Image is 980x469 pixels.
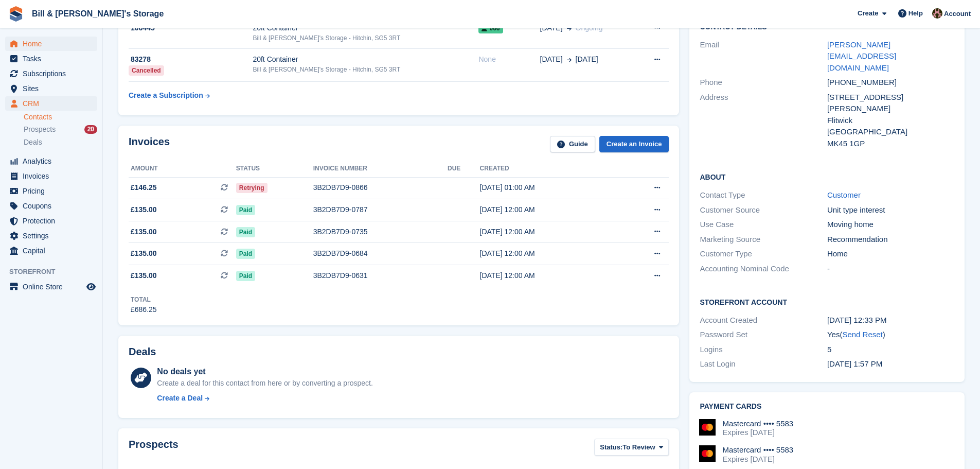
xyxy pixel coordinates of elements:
span: Paid [236,205,255,215]
span: To Review [622,442,655,453]
div: Bill & [PERSON_NAME]'s Storage - Hitchin, SG5 3RT [253,33,478,43]
span: 006 [478,23,503,33]
th: Created [480,161,616,177]
span: Online Store [23,280,84,294]
span: Status: [600,442,622,453]
div: Cancelled [129,65,164,76]
a: menu [5,37,97,51]
span: Tasks [23,51,84,66]
div: Expires [DATE] [722,455,793,464]
span: Paid [236,271,255,281]
div: [STREET_ADDRESS][PERSON_NAME] [827,92,954,115]
span: Settings [23,229,84,243]
div: Address [700,92,827,150]
a: menu [5,184,97,198]
h2: Invoices [129,136,170,153]
span: Analytics [23,154,84,168]
div: Accounting Nominal Code [700,263,827,275]
a: [PERSON_NAME][EMAIL_ADDRESS][DOMAIN_NAME] [827,40,896,72]
div: Account Created [700,315,827,326]
span: Prospects [24,125,56,134]
th: Status [236,161,313,177]
div: [DATE] 12:00 AM [480,227,616,237]
a: Create an Invoice [599,136,669,153]
span: [DATE] [576,54,598,65]
div: Email [700,39,827,74]
span: £135.00 [131,248,157,259]
span: Storefront [9,267,102,277]
a: Preview store [85,281,97,293]
span: Deals [24,137,42,147]
time: 2025-08-28 12:57:35 UTC [827,359,882,368]
h2: About [700,171,954,182]
th: Due [448,161,480,177]
div: Contact Type [700,189,827,201]
span: Account [944,9,971,19]
a: menu [5,229,97,243]
div: None [478,54,540,65]
span: Paid [236,227,255,237]
a: menu [5,81,97,96]
h2: Prospects [129,439,179,458]
span: Capital [23,244,84,258]
div: 3B2DB7D9-0866 [313,182,448,193]
div: 3B2DB7D9-0735 [313,227,448,237]
div: 3B2DB7D9-0631 [313,270,448,281]
div: 20ft Container [253,23,478,33]
span: £146.25 [131,182,157,193]
span: Create [858,8,878,19]
div: Bill & [PERSON_NAME]'s Storage - Hitchin, SG5 3RT [253,65,478,74]
a: Create a Deal [157,393,372,404]
div: £686.25 [131,304,157,315]
div: Marketing Source [700,234,827,246]
div: Create a deal for this contact from here or by converting a prospect. [157,378,372,389]
div: Last Login [700,358,827,370]
span: Subscriptions [23,66,84,81]
div: Unit type interest [827,204,954,216]
a: menu [5,96,97,111]
div: Expires [DATE] [722,428,793,437]
div: 20 [84,125,97,134]
div: Mastercard •••• 5583 [722,419,793,428]
div: Recommendation [827,234,954,246]
a: Send Reset [842,330,882,339]
h2: Storefront Account [700,297,954,307]
span: ( ) [840,330,885,339]
img: Mastercard Logo [699,445,716,462]
a: Bill & [PERSON_NAME]'s Storage [28,5,168,22]
span: £135.00 [131,270,157,281]
div: Total [131,295,157,304]
div: 3B2DB7D9-0787 [313,204,448,215]
a: menu [5,199,97,213]
div: Create a Deal [157,393,203,404]
a: Customer [827,190,861,199]
div: Phone [700,77,827,89]
a: Prospects 20 [24,124,97,135]
a: Guide [550,136,595,153]
div: [DATE] 12:33 PM [827,315,954,326]
a: menu [5,214,97,228]
div: 106445 [129,23,253,33]
img: stora-icon-8386f47178a22dfd0bd8f6a31ec36ba5ce8667c1dd55bd0f319d3a0aa187defe.svg [8,6,24,22]
div: Flitwick [827,115,954,127]
a: Create a Subscription [129,86,210,105]
div: Logins [700,344,827,356]
h2: Deals [129,346,156,358]
span: £135.00 [131,227,157,237]
div: [DATE] 12:00 AM [480,270,616,281]
div: Moving home [827,219,954,231]
th: Invoice number [313,161,448,177]
span: Invoices [23,169,84,183]
div: Create a Subscription [129,90,203,101]
div: Home [827,248,954,260]
div: [DATE] 12:00 AM [480,248,616,259]
div: Mastercard •••• 5583 [722,445,793,455]
a: menu [5,154,97,168]
span: [DATE] [540,54,563,65]
span: Pricing [23,184,84,198]
h2: Payment cards [700,403,954,411]
span: Ongoing [576,24,603,32]
img: Jack Bottesch [932,8,942,19]
div: 83278 [129,54,253,65]
span: Sites [23,81,84,96]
